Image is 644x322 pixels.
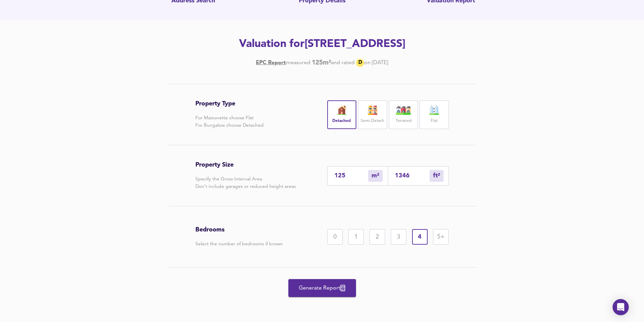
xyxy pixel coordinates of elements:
a: EPC Report [256,59,286,67]
label: Terraced [396,117,411,125]
div: 1 [348,229,364,245]
img: flat-icon [426,105,443,115]
input: Sqft [395,172,430,179]
div: measured [286,59,310,67]
h2: Valuation for [STREET_ADDRESS] [131,37,514,52]
div: 4 [412,229,428,245]
div: Semi-Detach [358,100,387,129]
div: Open Intercom Messenger [613,299,629,315]
div: and rated [331,59,355,67]
b: 125 m² [312,59,331,67]
label: Detached [332,117,351,125]
div: m² [430,170,444,182]
div: D [356,59,364,67]
div: 5+ [433,229,449,245]
div: m² [368,170,383,182]
div: 3 [391,229,406,245]
img: house-icon [333,105,350,115]
label: Flat [431,117,437,125]
div: Flat [420,100,449,129]
h3: Property Type [195,100,264,107]
label: Semi-Detach [361,117,384,125]
div: Terraced [389,100,418,129]
div: Detached [327,100,356,129]
div: [DATE] [256,59,388,67]
h3: Property Size [195,161,296,169]
input: Enter sqm [334,172,368,179]
button: Generate Report [288,279,356,297]
img: house-icon [364,105,381,115]
div: on [364,59,371,67]
p: For Maisonette choose Flat For Bungalow choose Detached [195,114,264,129]
p: Select the number of bedrooms if known [195,240,283,248]
div: 2 [369,229,385,245]
div: 0 [327,229,343,245]
span: Generate Report [295,283,349,293]
img: house-icon [395,105,412,115]
p: Specify the Gross Internal Area Don't include garages or reduced height areas [195,175,296,190]
h3: Bedrooms [195,226,283,233]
